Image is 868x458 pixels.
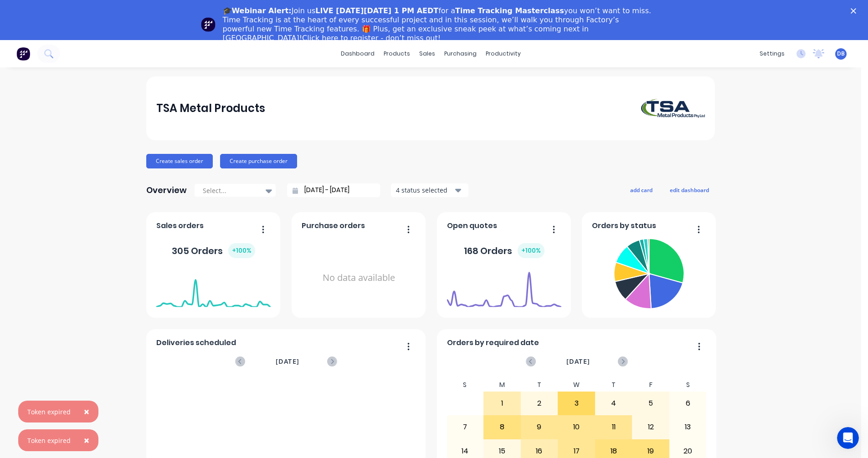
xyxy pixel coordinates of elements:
[484,392,520,415] div: 1
[596,392,632,415] div: 4
[27,407,71,417] div: Token expired
[521,378,558,392] div: T
[566,356,590,366] span: [DATE]
[315,6,438,15] b: LIVE [DATE][DATE] 1 PM AEDT
[558,416,595,438] div: 10
[146,154,213,168] button: Create sales order
[228,243,255,258] div: + 100 %
[27,436,71,445] div: Token expired
[396,185,453,195] div: 4 status selected
[521,416,558,438] div: 9
[851,8,860,14] div: Close
[447,220,497,231] span: Open quotes
[447,337,539,348] span: Orders by required date
[84,434,89,447] span: ×
[481,47,525,61] div: productivity
[75,401,98,422] button: Close
[596,416,632,438] div: 11
[276,356,299,366] span: [DATE]
[440,47,481,61] div: purchasing
[632,378,669,392] div: F
[302,235,416,321] div: No data available
[592,220,656,231] span: Orders by status
[156,220,204,231] span: Sales orders
[391,183,468,197] button: 4 status selected
[447,416,483,438] div: 7
[837,427,859,449] iframe: Intercom live chat
[84,405,89,418] span: ×
[223,6,653,43] div: Join us for a you won’t want to miss. Time Tracking is at the heart of every successful project a...
[302,220,365,231] span: Purchase orders
[464,243,544,258] div: 168 Orders
[220,154,297,168] button: Create purchase order
[632,416,669,438] div: 12
[521,392,558,415] div: 2
[172,243,255,258] div: 305 Orders
[447,378,484,392] div: S
[156,99,265,117] div: TSA Metal Products
[379,47,415,61] div: products
[664,184,715,196] button: edit dashboard
[16,47,30,61] img: Factory
[223,6,292,15] b: 🎓Webinar Alert:
[484,416,520,438] div: 8
[415,47,440,61] div: sales
[670,416,706,438] div: 13
[201,17,216,32] img: Profile image for Team
[632,392,669,415] div: 5
[670,392,706,415] div: 6
[483,378,521,392] div: M
[336,47,379,61] a: dashboard
[558,378,595,392] div: W
[518,243,544,258] div: + 100 %
[75,429,98,451] button: Close
[595,378,632,392] div: T
[641,99,705,118] img: TSA Metal Products
[455,6,564,15] b: Time Tracking Masterclass
[755,47,789,61] div: settings
[837,50,845,58] span: DB
[558,392,595,415] div: 3
[146,181,187,199] div: Overview
[302,34,441,42] a: Click here to register - don’t miss out!
[624,184,658,196] button: add card
[669,378,707,392] div: S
